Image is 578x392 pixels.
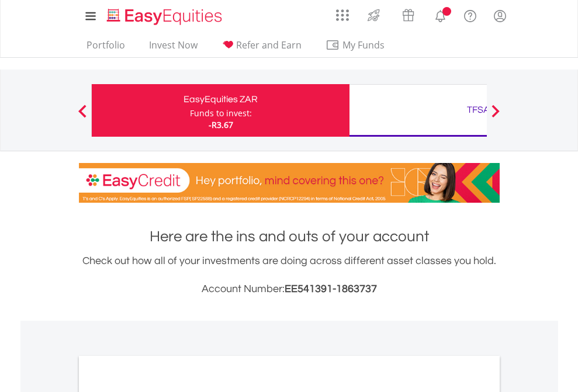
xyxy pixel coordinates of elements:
a: Vouchers [391,3,425,25]
div: Check out how all of your investments are doing across different asset classes you hold. [79,253,500,297]
a: Invest Now [144,39,202,57]
a: Portfolio [82,39,130,57]
img: EasyEquities_Logo.png [105,7,227,26]
button: Next [484,110,507,122]
a: Home page [102,3,227,26]
img: vouchers-v2.svg [399,6,418,25]
span: EE541391-1863737 [285,283,377,294]
img: thrive-v2.svg [364,6,383,25]
h1: Here are the ins and outs of your account [79,226,500,247]
img: EasyCredit Promotion Banner [79,163,500,203]
a: My Profile [485,3,515,29]
img: grid-menu-icon.svg [336,9,349,22]
a: AppsGrid [328,3,357,22]
div: EasyEquities ZAR [99,91,342,107]
span: My Funds [326,37,402,53]
h3: Account Number: [79,281,500,297]
span: Refer and Earn [236,39,302,51]
button: Previous [71,110,94,122]
span: -R3.67 [209,119,233,130]
a: Refer and Earn [217,39,306,57]
a: Notifications [425,3,455,26]
div: Funds to invest: [190,107,252,119]
a: FAQ's and Support [455,3,485,26]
